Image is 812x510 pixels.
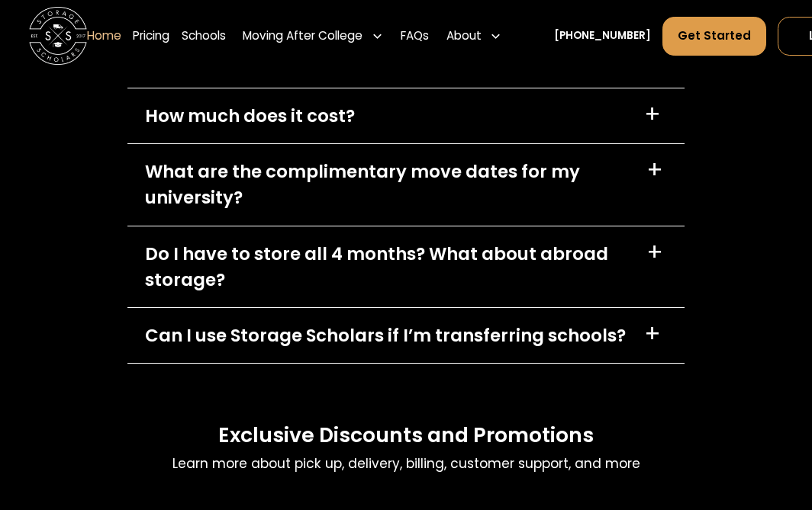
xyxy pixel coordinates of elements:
div: Moving After College [237,16,389,56]
div: About [440,16,507,56]
a: Pricing [133,16,169,56]
div: + [644,322,661,345]
a: [PHONE_NUMBER] [554,29,651,44]
div: + [646,159,663,181]
img: Storage Scholars main logo [29,8,87,66]
div: Moving After College [243,27,362,45]
div: + [646,241,663,264]
div: About [446,27,482,45]
a: Schools [182,16,226,56]
div: Do I have to store all 4 months? What about abroad storage? [145,241,630,293]
a: Get Started [662,17,766,56]
p: Learn more about pick up, delivery, billing, customer support, and more [172,454,640,474]
a: Home [87,16,121,56]
h3: Exclusive Discounts and Promotions [218,422,594,449]
a: FAQs [401,16,429,56]
div: Can I use Storage Scholars if I’m transferring schools? [145,322,626,348]
div: What are the complimentary move dates for my university? [145,159,630,210]
div: + [644,103,661,126]
div: How much does it cost? [145,103,355,129]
